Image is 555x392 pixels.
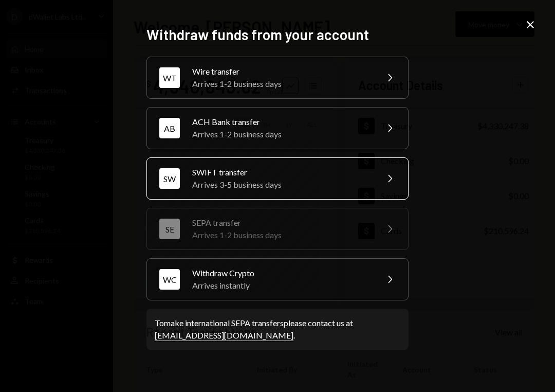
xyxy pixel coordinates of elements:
button: WCWithdraw CryptoArrives instantly [146,258,409,300]
button: WTWire transferArrives 1-2 business days [146,57,409,99]
div: To make international SEPA transfers please contact us at . [155,317,400,342]
div: SEPA transfer [192,217,371,229]
div: Arrives 3-5 business days [192,179,371,191]
div: WC [159,269,180,290]
div: Wire transfer [192,65,371,78]
div: SW [159,168,180,189]
div: Arrives instantly [192,279,371,292]
div: ACH Bank transfer [192,116,371,128]
button: SESEPA transferArrives 1-2 business days [146,208,409,250]
a: [EMAIL_ADDRESS][DOMAIN_NAME] [155,330,293,341]
div: Arrives 1-2 business days [192,229,371,241]
div: Arrives 1-2 business days [192,128,371,140]
h2: Withdraw funds from your account [146,25,409,45]
div: SWIFT transfer [192,166,371,179]
div: Withdraw Crypto [192,267,371,279]
button: ABACH Bank transferArrives 1-2 business days [146,107,409,149]
div: SE [159,219,180,239]
div: Arrives 1-2 business days [192,78,371,90]
div: AB [159,118,180,138]
div: WT [159,67,180,88]
button: SWSWIFT transferArrives 3-5 business days [146,157,409,200]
